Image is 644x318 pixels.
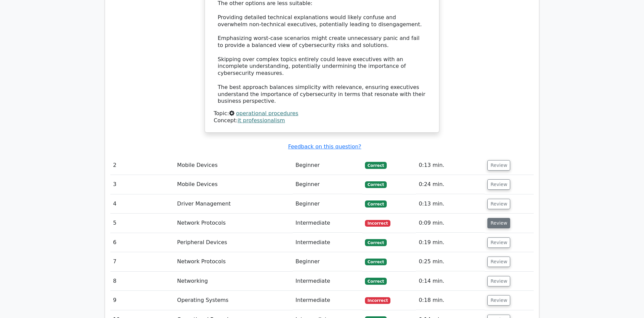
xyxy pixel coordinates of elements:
span: Correct [365,200,387,207]
td: Driver Management [174,194,293,214]
td: Operating Systems [174,291,293,310]
td: 2 [110,156,174,175]
div: Concept: [214,117,430,124]
span: Correct [365,278,387,284]
td: Beginner [293,194,362,214]
span: Incorrect [365,297,391,304]
td: 9 [110,291,174,310]
button: Review [487,199,510,209]
td: 8 [110,272,174,291]
td: 7 [110,252,174,271]
td: Peripheral Devices [174,233,293,252]
span: Incorrect [365,220,391,227]
td: 0:24 min. [416,175,485,194]
button: Review [487,276,510,286]
td: Beginner [293,175,362,194]
td: Intermediate [293,272,362,291]
td: 0:18 min. [416,291,485,310]
span: Correct [365,259,387,265]
td: Network Protocols [174,214,293,233]
td: 0:25 min. [416,252,485,271]
span: Correct [365,239,387,246]
td: Beginner [293,156,362,175]
a: it professionalism [238,117,285,124]
td: 4 [110,194,174,214]
td: Networking [174,272,293,291]
td: Intermediate [293,214,362,233]
td: Mobile Devices [174,175,293,194]
td: Intermediate [293,233,362,252]
td: 0:09 min. [416,214,485,233]
button: Review [487,160,510,171]
button: Review [487,179,510,190]
td: Intermediate [293,291,362,310]
a: operational procedures [236,110,299,117]
button: Review [487,295,510,306]
td: Network Protocols [174,252,293,271]
td: 3 [110,175,174,194]
td: 0:19 min. [416,233,485,252]
td: 0:13 min. [416,194,485,214]
td: Beginner [293,252,362,271]
button: Review [487,218,510,228]
td: 0:13 min. [416,156,485,175]
span: Correct [365,162,387,169]
td: 5 [110,214,174,233]
td: 0:14 min. [416,272,485,291]
span: Correct [365,181,387,188]
td: Mobile Devices [174,156,293,175]
button: Review [487,237,510,248]
button: Review [487,257,510,267]
a: Feedback on this question? [288,143,361,150]
td: 6 [110,233,174,252]
div: Topic: [214,110,430,117]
